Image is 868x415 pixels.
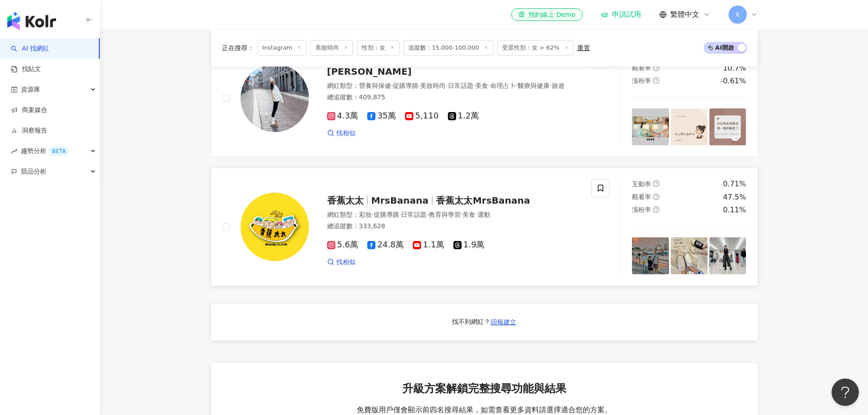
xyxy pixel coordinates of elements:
[357,405,612,415] span: 免費版用戶僅會顯示前四名搜尋結果，如需查看更多資料請選擇適合您的方案。
[519,10,575,19] div: 預約線上 Demo
[452,318,490,327] div: 找不到網紅？
[429,211,461,218] span: 教育與學習
[516,82,518,89] span: ·
[473,82,475,89] span: ·
[310,40,353,56] span: 美妝時尚
[632,237,669,274] img: post-image
[327,222,581,231] div: 總追蹤數 ： 333,628
[405,111,439,121] span: 5,110
[327,258,355,267] a: 找相似
[462,211,475,218] span: 美食
[448,82,473,89] span: 日常話題
[475,82,488,89] span: 美食
[327,82,581,91] div: 網紅類型 ：
[327,240,359,250] span: 5.6萬
[577,44,590,51] div: 重置
[391,82,393,89] span: ·
[490,315,517,329] button: 回報建立
[491,318,516,326] span: 回報建立
[653,194,659,200] span: question-circle
[399,211,401,218] span: ·
[371,195,429,206] span: MrsBanana
[336,129,355,138] span: 找相似
[367,240,404,250] span: 24.8萬
[709,108,746,145] img: post-image
[552,82,565,89] span: 旅遊
[211,39,758,157] a: KOL Avatar[PERSON_NAME]網紅類型：營養與保健·促購導購·美妝時尚·日常話題·美食·命理占卜·醫療與健康·旅遊總追蹤數：409,8754.3萬35萬5,1101.2萬找相似互...
[11,65,41,74] a: 找貼文
[327,195,364,206] span: 香蕉太太
[723,63,746,73] div: 10.7%
[327,210,581,220] div: 網紅類型 ：
[497,40,574,56] span: 受眾性別：女 > 62%
[403,40,493,56] span: 追蹤數：15,000-100,000
[257,40,307,56] span: Instagram
[359,211,372,218] span: 彩妝
[448,111,479,121] span: 1.2萬
[632,64,651,72] span: 觀看率
[709,237,746,274] img: post-image
[461,211,462,218] span: ·
[475,211,477,218] span: ·
[21,161,46,182] span: 競品分析
[436,195,530,206] span: 香蕉太太MrsBanana
[327,66,412,77] span: [PERSON_NAME]
[420,82,446,89] span: 美妝時尚
[632,180,651,188] span: 互動率
[632,206,651,213] span: 漲粉率
[11,148,17,154] span: rise
[653,77,659,84] span: question-circle
[21,141,69,161] span: 趨勢分析
[11,126,47,135] a: 洞察報告
[632,108,669,145] img: post-image
[21,79,40,100] span: 資源庫
[413,240,444,250] span: 1.1萬
[357,40,400,56] span: 性別：女
[359,82,391,89] span: 營養與保健
[402,381,566,397] span: 升級方案解鎖完整搜尋功能與結果
[670,10,699,20] span: 繁體中文
[7,12,56,30] img: logo
[446,82,447,89] span: ·
[601,10,641,19] a: 申請試用
[418,82,420,89] span: ·
[518,82,550,89] span: 醫療與健康
[327,111,359,121] span: 4.3萬
[241,193,309,261] img: KOL Avatar
[490,82,516,89] span: 命理占卜
[11,44,49,53] a: searchAI 找網紅
[393,82,418,89] span: 促購導購
[241,64,309,132] img: KOL Avatar
[367,111,396,121] span: 35萬
[426,211,428,218] span: ·
[453,240,485,250] span: 1.9萬
[211,168,758,286] a: KOL Avatar香蕉太太MrsBanana香蕉太太MrsBanana網紅類型：彩妝·促購導購·日常話題·教育與學習·美食·運動總追蹤數：333,6285.6萬24.8萬1.1萬1.9萬找相似...
[336,258,355,267] span: 找相似
[723,179,746,189] div: 0.71%
[653,206,659,213] span: question-circle
[48,147,69,156] div: BETA
[723,192,746,202] div: 47.5%
[720,76,746,86] div: -0.61%
[401,211,426,218] span: 日常話題
[511,8,582,21] a: 預約線上 Demo
[222,44,254,51] span: 正在搜尋 ：
[550,82,551,89] span: ·
[374,211,399,218] span: 促購導購
[671,108,708,145] img: post-image
[653,180,659,187] span: question-circle
[832,379,859,406] iframe: Help Scout Beacon - Open
[632,193,651,200] span: 觀看率
[372,211,374,218] span: ·
[723,205,746,215] div: 0.11%
[653,65,659,71] span: question-circle
[327,93,581,102] div: 總追蹤數 ： 409,875
[478,211,490,218] span: 運動
[488,82,490,89] span: ·
[735,10,740,20] span: X
[11,106,47,115] a: 商案媒合
[632,77,651,84] span: 漲粉率
[671,237,708,274] img: post-image
[327,129,355,138] a: 找相似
